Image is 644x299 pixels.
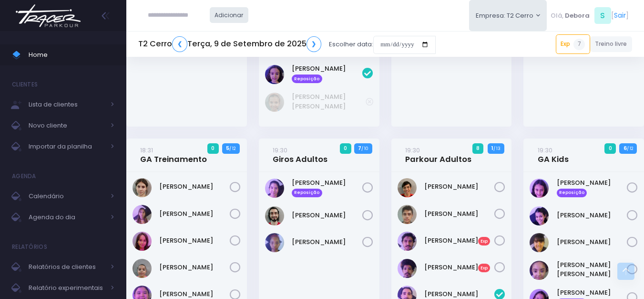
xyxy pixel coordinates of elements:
[398,232,417,251] img: Luca Lourenço Senise
[210,7,249,23] a: Adicionar
[265,233,284,252] img: Rosa Luiza Barbosa Luciano
[12,75,38,94] h4: Clientes
[340,143,351,154] span: 0
[556,34,590,53] a: Exp7
[292,211,362,220] a: [PERSON_NAME]
[557,237,627,247] a: [PERSON_NAME]
[604,143,616,154] span: 0
[140,146,153,155] small: 18:31
[424,289,495,299] a: [PERSON_NAME]
[133,232,152,251] img: Ana Clara Dotta
[491,144,493,152] strong: 1
[159,182,230,192] a: [PERSON_NAME]
[530,206,549,225] img: Livia Braga de Oliveira
[627,146,633,151] small: / 12
[273,145,327,164] a: 19:30Giros Adultos
[307,36,322,52] a: ❯
[29,98,105,111] span: Lista de clientes
[405,145,471,164] a: 19:30Parkour Adultos
[398,178,417,197] img: Eduardo Ribeiro Castro
[478,264,491,272] span: Exp
[493,146,501,151] small: / 13
[273,146,287,155] small: 19:30
[138,36,321,52] h5: T2 Cerro Terça, 9 de Setembro de 2025
[292,92,366,111] a: [PERSON_NAME] [PERSON_NAME]
[133,178,152,197] img: AMANDA PARRINI
[530,261,549,280] img: Maria Clara Grota
[265,93,284,112] img: Maria Manuela Morales Fernandes
[292,75,322,83] span: Reposição
[358,144,361,152] strong: 7
[140,145,207,164] a: 18:31GA Treinamento
[159,236,230,246] a: [PERSON_NAME]
[229,146,235,151] small: / 12
[565,11,590,21] span: Debora
[207,143,219,154] span: 0
[405,146,420,155] small: 19:30
[265,65,284,84] img: Rita Laraichi
[557,211,627,220] a: [PERSON_NAME]
[29,261,105,273] span: Relatórios de clientes
[29,119,105,132] span: Novo cliente
[12,237,47,256] h4: Relatórios
[424,236,495,246] a: [PERSON_NAME]Exp
[138,33,436,55] div: Escolher data:
[557,260,627,279] a: [PERSON_NAME] [PERSON_NAME]
[292,237,362,247] a: [PERSON_NAME]
[547,5,632,26] div: [ ]
[292,178,362,197] a: [PERSON_NAME] Reposição
[478,237,491,246] span: Exp
[398,205,417,224] img: Leonardo Barreto de Oliveira Campos
[624,144,627,152] strong: 6
[590,36,633,52] a: Treino livre
[29,190,105,203] span: Calendário
[530,233,549,252] img: Manuella Brizuela Munhoz
[29,282,105,294] span: Relatório experimentais
[159,263,230,272] a: [PERSON_NAME]
[424,209,495,219] a: [PERSON_NAME]
[594,7,611,24] span: S
[538,145,569,164] a: 19:30GA Kids
[133,259,152,278] img: Andreza christianini martinez
[398,259,417,278] img: Ricardo Yuri
[538,146,552,155] small: 19:30
[159,209,230,219] a: [PERSON_NAME]
[29,140,105,153] span: Importar da planilha
[557,178,627,197] a: [PERSON_NAME] Reposição
[172,36,187,52] a: ❮
[472,143,484,154] span: 8
[29,211,105,224] span: Agenda do dia
[551,11,563,21] span: Olá,
[226,144,229,152] strong: 5
[557,189,587,197] span: Reposição
[265,206,284,225] img: Bruno Milan Perfetto
[159,289,230,299] a: [PERSON_NAME]
[292,189,322,197] span: Reposição
[12,167,36,186] h4: Agenda
[424,182,495,192] a: [PERSON_NAME]
[265,179,284,198] img: Barbara Lamauchi
[614,11,626,21] a: Sair
[29,49,114,61] span: Home
[292,64,362,83] a: [PERSON_NAME] Reposição
[424,263,495,272] a: [PERSON_NAME]Exp
[573,39,585,50] span: 7
[361,146,368,151] small: / 10
[133,205,152,224] img: Alice Castellani Malavasi
[530,179,549,198] img: Bruna Quirino Sanches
